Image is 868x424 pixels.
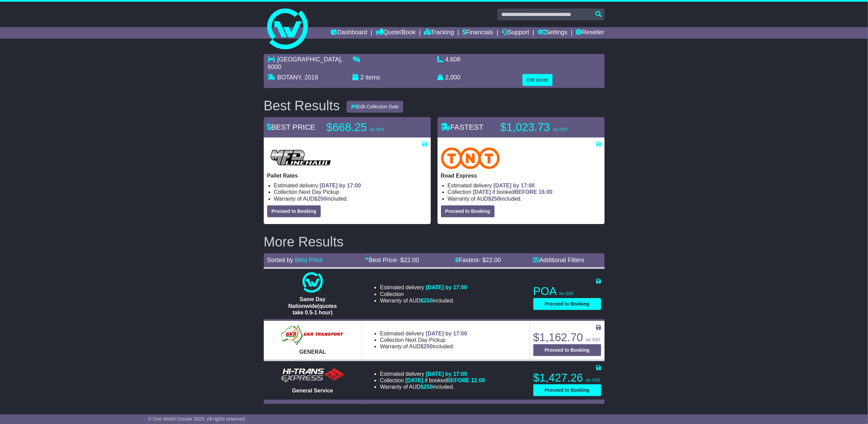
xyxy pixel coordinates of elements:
li: Collection [274,189,427,195]
li: Warranty of AUD included. [274,196,427,202]
span: 250 [491,196,500,202]
button: Proceed to Booking [533,298,601,310]
button: Proceed to Booking [533,384,601,396]
span: $ [421,344,433,349]
span: $ [488,196,500,202]
span: [DATE] by 17:00 [426,284,467,290]
a: Fastest- $22.00 [455,257,501,263]
a: Best Price [295,257,323,263]
button: Proceed to Booking [441,205,495,217]
a: Financials [462,27,493,39]
span: 250 [317,196,327,202]
span: GENERAL [299,349,326,355]
span: 2 [361,74,364,81]
a: Support [502,27,529,39]
img: HiTrans: General Service [279,367,347,384]
p: POA [533,284,601,298]
span: [DATE] by 17:00 [426,371,467,377]
span: $ [421,298,433,303]
li: Collection [380,337,467,343]
span: FASTEST [441,123,484,131]
span: [DATE] by 17:00 [494,183,535,188]
li: Collection [448,189,601,195]
span: [DATE] by 17:00 [426,331,467,336]
span: 250 [424,384,433,390]
span: [DATE] by 17:00 [320,183,361,188]
span: BEST PRICE [267,123,315,131]
li: Collection [380,291,467,297]
div: Best Results [260,98,344,113]
li: Warranty of AUD included. [380,297,467,304]
span: BOTANY [277,74,301,81]
span: - $ [479,257,501,263]
button: Proceed to Booking [533,344,601,356]
span: 22.00 [404,257,419,263]
span: inc GST [370,127,385,132]
li: Estimated delivery [380,371,485,377]
span: inc GST [586,337,601,342]
span: Same Day Nationwide(quotes take 0.5-1 hour) [288,296,337,315]
span: 22.00 [486,257,501,263]
span: General Service [292,388,333,393]
span: inc GST [559,291,574,296]
img: TNT Domestic: Road Express [441,147,500,169]
span: 250 [424,344,433,349]
span: if booked [405,377,485,383]
span: 16:00 [539,189,553,195]
span: 250 [424,298,433,303]
span: Sorted by [267,257,293,263]
p: Pallet Rates [267,172,427,179]
span: BEFORE [447,377,469,383]
span: 12:00 [471,377,485,383]
span: , 2019 [301,74,318,81]
li: Estimated delivery [448,182,601,189]
span: [GEOGRAPHIC_DATA] [277,56,341,63]
li: Estimated delivery [380,330,467,337]
img: MDF Linehaul: Pallet Rates [267,147,333,169]
li: Warranty of AUD included. [380,343,467,350]
span: [DATE] [473,189,491,195]
p: $1,427.26 [533,371,601,385]
span: inc GST [586,378,601,383]
span: [DATE] [405,377,423,383]
img: One World Courier: Same Day Nationwide(quotes take 0.5-1 hour) [302,272,323,293]
li: Estimated delivery [380,284,467,291]
li: Warranty of AUD included. [380,384,485,390]
p: Road Express [441,172,601,179]
a: Tracking [424,27,454,39]
li: Collection [380,377,485,384]
a: Settings [538,27,568,39]
button: Proceed to Booking [267,205,321,217]
p: $668.25 [327,121,411,134]
span: Next Day Pickup [299,189,339,195]
span: 4.608 [445,56,461,63]
span: Next Day Pickup [405,337,445,343]
span: , 6000 [268,56,343,70]
img: GKR: GENERAL [280,325,345,345]
p: $1,023.73 [500,121,585,134]
a: Quote/Book [375,27,415,39]
li: Estimated delivery [274,182,427,189]
span: $ [314,196,327,202]
span: - $ [396,257,419,263]
span: $ [421,384,433,390]
h2: More Results [264,234,605,249]
button: Edit quote [522,74,553,86]
button: Edit Collection Date [347,101,403,113]
a: Reseller [576,27,604,39]
span: BEFORE [515,189,537,195]
a: Best Price- $22.00 [365,257,419,263]
span: if booked [473,189,552,195]
span: 2,000 [445,74,461,81]
span: © One World Courier 2025. All rights reserved. [148,416,246,422]
a: Additional Filters [533,257,585,263]
span: items [366,74,380,81]
span: inc GST [553,127,568,132]
p: $1,162.70 [533,331,601,344]
a: Dashboard [331,27,367,39]
li: Warranty of AUD included. [448,196,601,202]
